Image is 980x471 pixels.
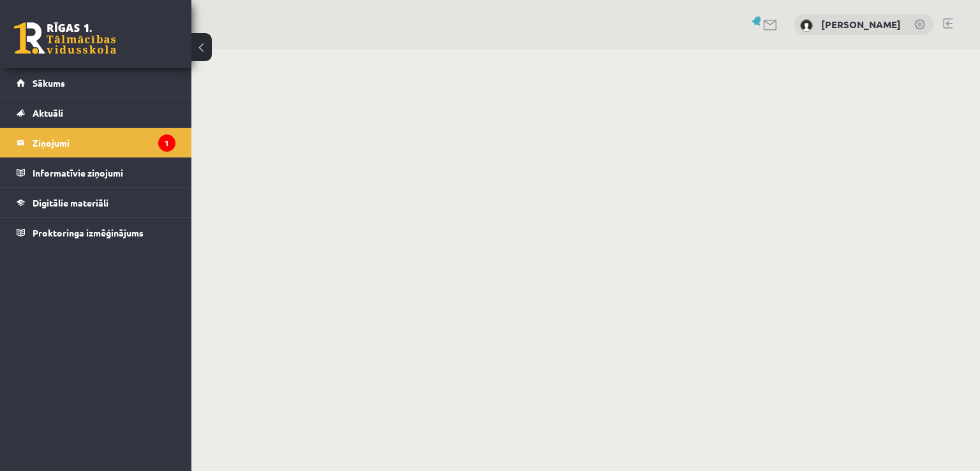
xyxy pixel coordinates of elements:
[14,22,116,54] a: Rīgas 1. Tālmācības vidusskola
[158,134,175,152] i: 1
[33,128,175,157] legend: Ziņojumi
[33,77,65,89] span: Sākums
[33,227,144,238] span: Proktoringa izmēģinājums
[17,218,175,247] a: Proktoringa izmēģinājums
[800,19,813,32] img: Santa Veselova
[17,158,175,187] a: Informatīvie ziņojumi
[33,197,108,208] span: Digitālie materiāli
[821,18,901,31] a: [PERSON_NAME]
[17,98,175,127] a: Aktuāli
[17,188,175,217] a: Digitālie materiāli
[17,68,175,98] a: Sākums
[17,128,175,157] a: Ziņojumi1
[33,107,63,119] span: Aktuāli
[33,158,175,187] legend: Informatīvie ziņojumi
